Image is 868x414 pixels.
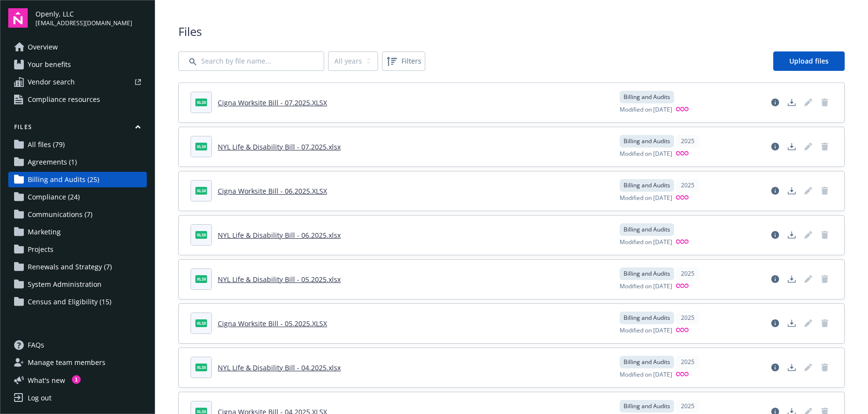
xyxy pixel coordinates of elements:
[8,375,81,385] button: What's new1
[8,294,147,310] a: Census and Eligibility (15)
[624,225,670,234] span: Billing and Audits
[784,183,799,199] a: Download document
[800,271,816,287] span: Edit document
[8,277,147,292] a: System Administration
[767,95,783,110] a: View file details
[28,137,65,152] span: All files (79)
[8,242,147,257] a: Projects
[28,207,92,222] span: Communications (7)
[800,183,816,199] span: Edit document
[676,135,699,148] div: 2025
[28,259,112,275] span: Renewals and Strategy (7)
[382,51,425,71] button: Filters
[784,139,799,154] a: Download document
[8,57,147,72] a: Your benefits
[8,92,147,107] a: Compliance resources
[8,259,147,275] a: Renewals and Strategy (7)
[195,143,207,150] span: xlsx
[817,139,833,154] span: Delete document
[620,149,672,159] span: Modified on [DATE]
[767,227,783,243] a: View file details
[8,137,147,152] a: All files (79)
[28,57,71,72] span: Your benefits
[624,358,670,366] span: Billing and Audits
[767,360,783,375] a: View file details
[624,269,670,278] span: Billing and Audits
[28,39,58,55] span: Overview
[817,315,833,331] a: Delete document
[8,123,147,135] button: Files
[624,181,670,190] span: Billing and Audits
[8,154,147,170] a: Agreements (1)
[195,231,207,238] span: xlsx
[624,314,670,322] span: Billing and Audits
[218,363,341,372] a: NYL Life & Disability Bill - 04.2025.xlsx
[8,8,28,28] img: navigator-logo.svg
[28,294,111,310] span: Census and Eligibility (15)
[784,271,799,287] a: Download document
[676,312,699,324] div: 2025
[676,400,699,413] div: 2025
[817,360,833,375] span: Delete document
[624,402,670,411] span: Billing and Audits
[676,267,699,280] div: 2025
[195,275,207,282] span: xlsx
[218,319,327,328] a: Cigna Worksite Bill - 05.2025.XLSX
[784,360,799,375] a: Download document
[35,19,132,28] span: [EMAIL_ADDRESS][DOMAIN_NAME]
[676,356,699,368] div: 2025
[195,99,207,106] span: XLSX
[620,194,672,203] span: Modified on [DATE]
[8,337,147,353] a: FAQs
[218,275,341,284] a: NYL Life & Disability Bill - 05.2025.xlsx
[8,355,147,370] a: Manage team members
[817,183,833,199] span: Delete document
[620,370,672,380] span: Modified on [DATE]
[28,74,75,90] span: Vendor search
[195,319,207,327] span: XLSX
[620,282,672,291] span: Modified on [DATE]
[8,224,147,240] a: Marketing
[773,51,845,71] a: Upload files
[800,95,816,110] span: Edit document
[401,56,421,66] span: Filters
[8,39,147,55] a: Overview
[178,23,845,40] span: Files
[178,51,324,71] input: Search by file name...
[817,227,833,243] a: Delete document
[676,179,699,192] div: 2025
[218,231,341,240] a: NYL Life & Disability Bill - 06.2025.xlsx
[789,56,829,66] span: Upload files
[35,8,147,28] button: Openly, LLC[EMAIL_ADDRESS][DOMAIN_NAME]
[784,315,799,331] a: Download document
[35,9,132,19] span: Openly, LLC
[800,139,816,154] span: Edit document
[218,186,327,196] a: Cigna Worksite Bill - 06.2025.XLSX
[195,364,207,371] span: xlsx
[8,189,147,205] a: Compliance (24)
[800,227,816,243] span: Edit document
[72,375,81,384] div: 1
[620,326,672,335] span: Modified on [DATE]
[8,207,147,222] a: Communications (7)
[817,271,833,287] span: Delete document
[784,95,799,110] a: Download document
[28,355,105,370] span: Manage team members
[784,227,799,243] a: Download document
[28,224,61,240] span: Marketing
[817,95,833,110] span: Delete document
[195,187,207,194] span: XLSX
[800,315,816,331] span: Edit document
[28,277,102,292] span: System Administration
[767,183,783,199] a: View file details
[28,390,52,406] div: Log out
[384,53,423,69] span: Filters
[28,154,77,170] span: Agreements (1)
